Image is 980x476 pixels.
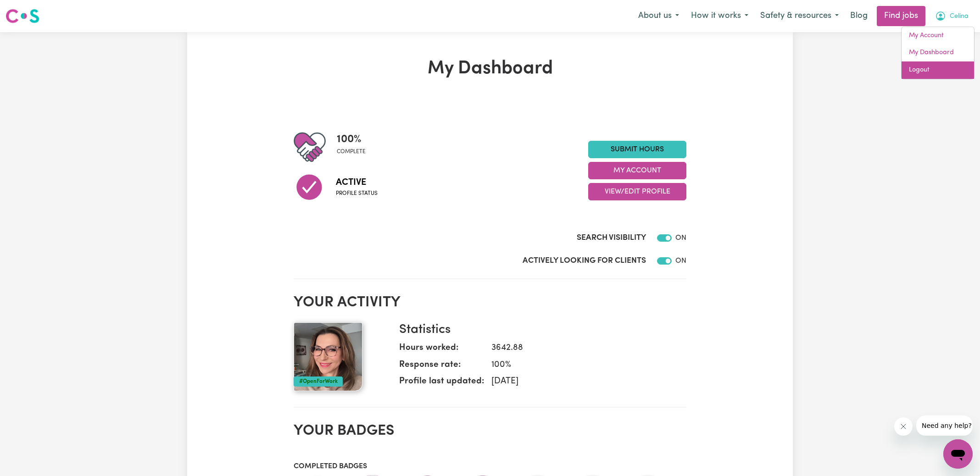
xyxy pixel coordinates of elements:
[632,6,685,26] button: About us
[337,148,366,156] span: complete
[754,6,845,26] button: Safety & resources
[943,439,973,469] iframe: Button to launch messaging window
[845,6,873,26] a: Blog
[336,189,378,198] span: Profile status
[484,359,679,372] dd: 100 %
[877,6,925,26] a: Find jobs
[399,359,484,376] dt: Response rate:
[399,375,484,392] dt: Profile last updated:
[902,27,974,44] a: My Account
[588,183,686,200] button: View/Edit Profile
[577,232,646,244] label: Search Visibility
[523,255,646,267] label: Actively Looking for Clients
[294,422,686,440] h2: Your badges
[294,462,686,471] h3: Completed badges
[294,322,362,391] img: Your profile picture
[588,141,686,158] a: Submit Hours
[337,131,373,163] div: Profile completeness: 100%
[337,131,366,148] span: 100 %
[294,376,343,387] div: #OpenForWork
[675,257,686,265] span: ON
[336,176,378,189] span: Active
[484,342,679,355] dd: 3642.88
[588,162,686,179] button: My Account
[294,58,686,80] h1: My Dashboard
[950,11,969,22] span: Celina
[894,417,913,436] iframe: Close message
[399,322,679,338] h3: Statistics
[685,6,754,26] button: How it works
[902,61,974,79] a: Logout
[484,375,679,388] dd: [DATE]
[901,27,974,79] div: My Account
[399,342,484,359] dt: Hours worked:
[929,6,974,26] button: My Account
[6,8,39,24] img: Careseekers logo
[6,6,39,27] a: Careseekers logo
[675,234,686,242] span: ON
[294,294,686,311] h2: Your activity
[916,415,973,436] iframe: Message from company
[902,44,974,61] a: My Dashboard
